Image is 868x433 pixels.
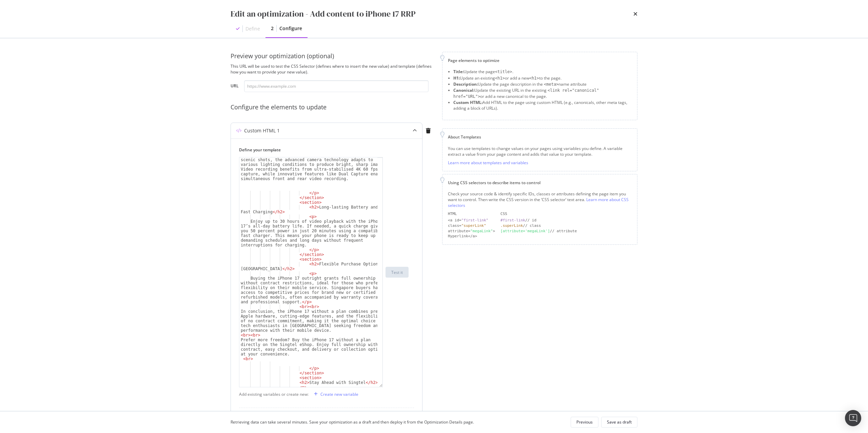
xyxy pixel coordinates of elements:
[607,419,632,425] div: Save as draft
[500,229,550,233] div: [attribute='megaLink']
[231,8,416,20] div: Edit an optimization - Add content to iPhone 17 RRP
[453,87,474,93] strong: Canonical:
[448,218,495,223] div: <a id=
[845,410,861,426] div: Open Intercom Messenger
[544,82,558,87] span: <meta>
[453,81,478,87] strong: Description:
[239,147,409,153] label: Define your template
[231,63,434,75] div: This URL will be used to test the CSS Selector (defines where to insert the new value) and templa...
[500,223,632,229] div: // class
[271,25,274,32] div: 2
[244,80,429,92] input: https://www.example.com
[448,197,629,208] a: Learn more about CSS selectors
[453,69,463,74] strong: Title:
[231,83,239,90] label: URL
[453,100,632,111] li: Add HTML to the page using custom HTML (e.g., canonicals, other meta tags, adding a block of URLs).
[470,229,493,233] div: "megaLink"
[231,103,434,112] div: Configure the elements to update
[453,69,632,75] li: Update the page .
[453,75,632,81] li: Update an existing or add a new to the page.
[529,76,539,81] span: <h1>
[448,234,495,239] div: Hyperlink</a>
[500,218,632,223] div: // id
[448,134,632,140] div: About Templates
[448,58,632,63] div: Page elements to optimize
[386,267,409,278] button: Test it
[453,88,599,99] span: <link rel="canonical" href="URL">
[461,218,488,222] div: "first-link"
[576,419,593,425] div: Previous
[500,223,523,228] div: .superLink
[311,389,358,399] button: Create new variable
[448,223,495,229] div: class=
[495,76,505,81] span: <h1>
[453,87,632,100] li: Update the existing URL in the existing or add a new canonical to the page.
[320,391,358,397] div: Create new variable
[453,100,482,105] strong: Custom HTML:
[245,25,260,32] div: Define
[601,417,637,428] button: Save as draft
[453,81,632,87] li: Update the page description in the name attribute
[244,127,280,134] div: Custom HTML 1
[461,223,486,228] div: "superLink"
[453,75,460,81] strong: H1:
[231,52,434,61] div: Preview your optimization (optional)
[500,229,632,234] div: // attribute
[231,419,474,425] div: Retrieving data can take several minutes. Save your optimization as a draft and then deploy it fr...
[391,269,403,275] div: Test it
[500,211,632,217] div: CSS
[448,180,632,186] div: Using CSS selectors to describe items to control
[448,146,632,157] div: You can use templates to change values on your pages using variables you define. A variable extra...
[448,191,632,208] div: Check your source code & identify specific IDs, classes or attributes defining the page item you ...
[239,391,309,397] div: Add existing variables or create new:
[279,25,302,32] div: Configure
[500,218,525,222] div: #first-link
[448,229,495,234] div: attribute= >
[495,69,512,74] span: <title>
[448,160,528,166] a: Learn more about templates and variables
[448,211,495,217] div: HTML
[633,8,637,20] div: times
[571,417,598,428] button: Previous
